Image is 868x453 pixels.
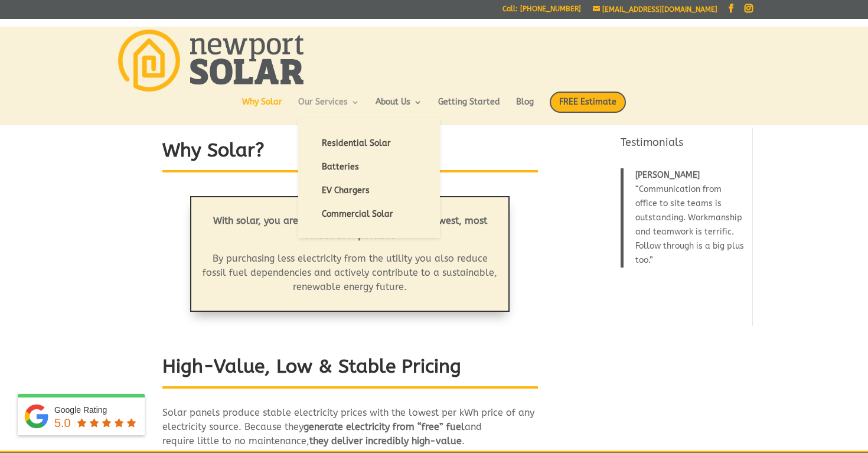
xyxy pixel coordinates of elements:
[621,135,745,156] h4: Testimonials
[310,132,428,155] a: Residential Solar
[298,98,360,118] a: Our Services
[242,98,282,118] a: Why Solar
[54,416,71,429] span: 5.0
[310,179,428,203] a: EV Chargers
[310,203,428,226] a: Commercial Solar
[200,252,500,294] p: By purchasing less electricity from the utility you also reduce fossil fuel dependencies and acti...
[162,139,265,161] strong: Why Solar?
[304,421,465,432] strong: generate electricity from “free” fuel
[376,98,422,118] a: About Us
[550,92,626,113] span: FREE Estimate
[635,170,700,180] span: [PERSON_NAME]
[162,356,461,377] strong: High-Value, Low & Stable Pricing
[309,435,462,447] strong: they deliver incredibly high-value
[54,404,139,416] div: Google Rating
[310,155,428,179] a: Batteries
[213,215,487,240] strong: With solar, you are producing electricity for the lowest, most stable cost possible
[516,98,534,118] a: Blog
[438,98,500,118] a: Getting Started
[550,92,626,125] a: FREE Estimate
[118,30,304,92] img: Newport Solar | Solar Energy Optimized.
[502,5,581,18] a: Call: [PHONE_NUMBER]
[621,168,745,268] blockquote: Communication from office to site teams is outstanding. Workmanship and teamwork is terrific. Fol...
[593,5,717,14] a: [EMAIL_ADDRESS][DOMAIN_NAME]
